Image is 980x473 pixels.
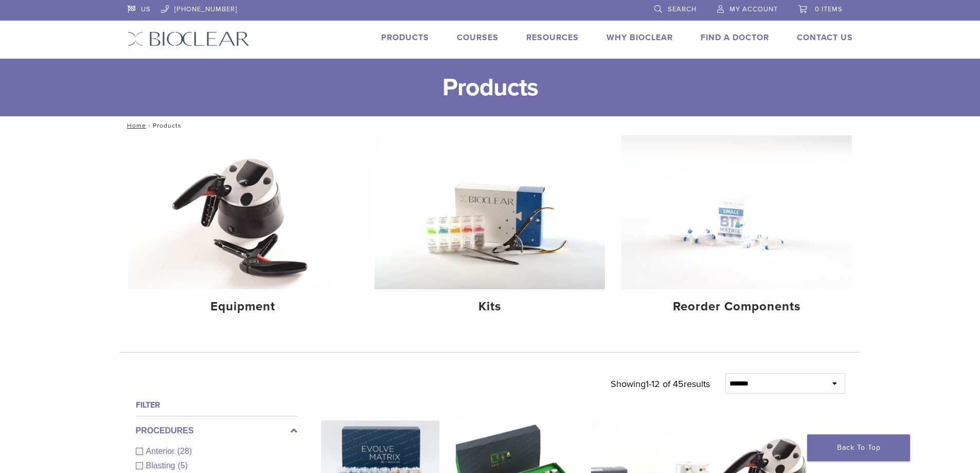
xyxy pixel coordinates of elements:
[177,447,192,456] span: (28)
[457,32,498,43] a: Courses
[621,135,852,289] img: Reorder Components
[136,297,350,316] h4: Equipment
[375,135,605,323] a: Kits
[611,373,710,395] p: Showing results
[526,32,579,43] a: Resources
[177,461,188,470] span: (5)
[136,425,297,437] label: Procedures
[815,5,843,13] span: 0 items
[701,32,769,43] a: Find A Doctor
[607,32,673,43] a: Why Bioclear
[630,297,844,316] h4: Reorder Components
[381,32,429,43] a: Products
[128,135,359,323] a: Equipment
[621,135,852,323] a: Reorder Components
[646,378,684,390] span: 1-12 of 45
[120,116,861,135] nav: Products
[136,399,297,411] h4: Filter
[383,297,597,316] h4: Kits
[668,5,697,13] span: Search
[128,135,359,289] img: Equipment
[797,32,853,43] a: Contact Us
[146,461,178,470] span: Blasting
[807,434,910,461] a: Back To Top
[146,447,177,456] span: Anterior
[124,122,146,129] a: Home
[375,135,605,289] img: Kits
[729,5,778,13] span: My Account
[146,123,153,128] span: /
[128,31,250,46] img: Bioclear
